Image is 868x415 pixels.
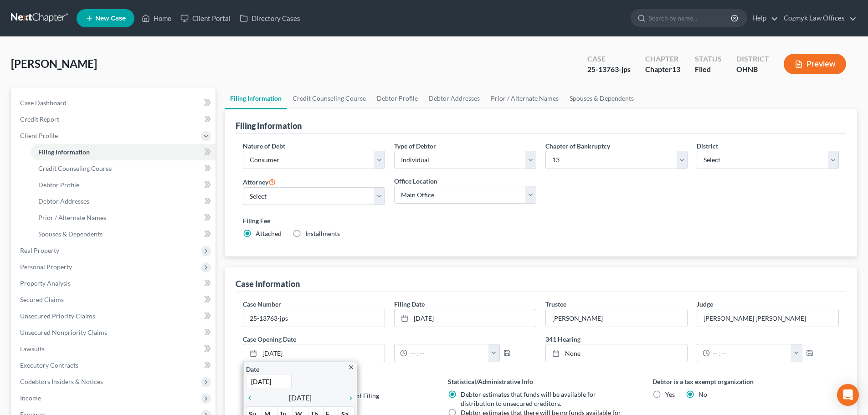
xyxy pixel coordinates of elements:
[20,345,45,353] span: Lawsuits
[348,362,354,372] a: close
[38,181,79,189] span: Debtor Profile
[343,395,354,402] i: chevron_right
[20,263,72,271] span: Personal Property
[343,392,354,403] a: chevron_right
[31,177,216,193] a: Debtor Profile
[699,390,707,398] span: No
[13,111,216,128] a: Credit Report
[289,392,312,403] span: [DATE]
[779,10,857,26] a: Cozmyk Law Offices
[20,246,59,254] span: Real Property
[256,230,282,237] span: Attached
[837,384,859,406] div: Open Intercom Messenger
[95,15,126,22] span: New Case
[564,87,639,109] a: Spouses & Dependents
[448,377,634,386] label: Statistical/Administrative Info
[31,193,216,210] a: Debtor Addresses
[31,160,216,177] a: Credit Counseling Course
[395,309,536,327] a: [DATE]
[38,230,103,238] span: Spouses & Dependents
[394,176,437,186] label: Office Location
[225,87,287,109] a: Filing Information
[20,132,58,139] span: Client Profile
[243,216,839,225] label: Filing Fee
[38,148,90,156] span: Filing Information
[13,357,216,374] a: Executory Contracts
[394,299,425,309] label: Filing Date
[541,334,843,344] label: 341 Hearing
[461,390,596,407] span: Debtor estimates that funds will be available for distribution to unsecured creditors.
[20,99,67,107] span: Case Dashboard
[243,299,281,309] label: Case Number
[665,390,675,398] span: Yes
[246,392,258,403] a: chevron_left
[243,344,385,362] a: [DATE]
[246,364,259,374] label: Date
[20,328,107,336] span: Unsecured Nonpriority Claims
[20,361,78,369] span: Executory Contracts
[236,120,302,131] div: Filing Information
[672,65,680,73] span: 13
[243,377,429,388] label: Version of legal data applied to case
[20,378,103,385] span: Codebtors Insiders & Notices
[652,377,839,386] label: Debtor is a tax exempt organization
[236,278,300,289] div: Case Information
[238,334,541,344] label: Case Opening Date
[371,87,423,109] a: Debtor Profile
[485,87,564,109] a: Prior / Alternate Names
[695,64,722,75] div: Filed
[13,292,216,308] a: Secured Claims
[20,279,71,287] span: Property Analysis
[246,395,258,402] i: chevron_left
[243,141,285,151] label: Nature of Debt
[243,176,276,187] label: Attorney
[697,309,838,327] input: --
[13,308,216,324] a: Unsecured Priority Claims
[38,197,89,205] span: Debtor Addresses
[31,144,216,160] a: Filing Information
[20,394,41,402] span: Income
[587,64,631,75] div: 25-13763-jps
[31,210,216,226] a: Prior / Alternate Names
[784,54,846,74] button: Preview
[176,10,235,26] a: Client Portal
[287,87,371,109] a: Credit Counseling Course
[546,309,687,327] input: --
[587,54,631,64] div: Case
[748,10,778,26] a: Help
[348,364,354,371] i: close
[13,324,216,341] a: Unsecured Nonpriority Claims
[137,10,176,26] a: Home
[20,312,95,320] span: Unsecured Priority Claims
[695,54,722,64] div: Status
[20,115,59,123] span: Credit Report
[546,344,687,362] a: None
[246,374,292,389] input: 1/1/2013
[697,299,713,309] label: Judge
[31,226,216,242] a: Spouses & Dependents
[736,64,769,75] div: OHNB
[11,57,97,70] span: [PERSON_NAME]
[645,64,680,75] div: Chapter
[649,10,732,26] input: Search by name...
[545,299,566,309] label: Trustee
[697,141,718,151] label: District
[235,10,305,26] a: Directory Cases
[341,392,379,400] span: Date of Filing
[38,164,112,172] span: Credit Counseling Course
[13,95,216,111] a: Case Dashboard
[20,296,64,303] span: Secured Claims
[407,344,489,362] input: -- : --
[38,214,106,221] span: Prior / Alternate Names
[394,141,436,151] label: Type of Debtor
[305,230,340,237] span: Installments
[710,344,791,362] input: -- : --
[736,54,769,64] div: District
[13,275,216,292] a: Property Analysis
[13,341,216,357] a: Lawsuits
[243,309,385,327] input: Enter case number...
[545,141,610,151] label: Chapter of Bankruptcy
[423,87,485,109] a: Debtor Addresses
[645,54,680,64] div: Chapter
